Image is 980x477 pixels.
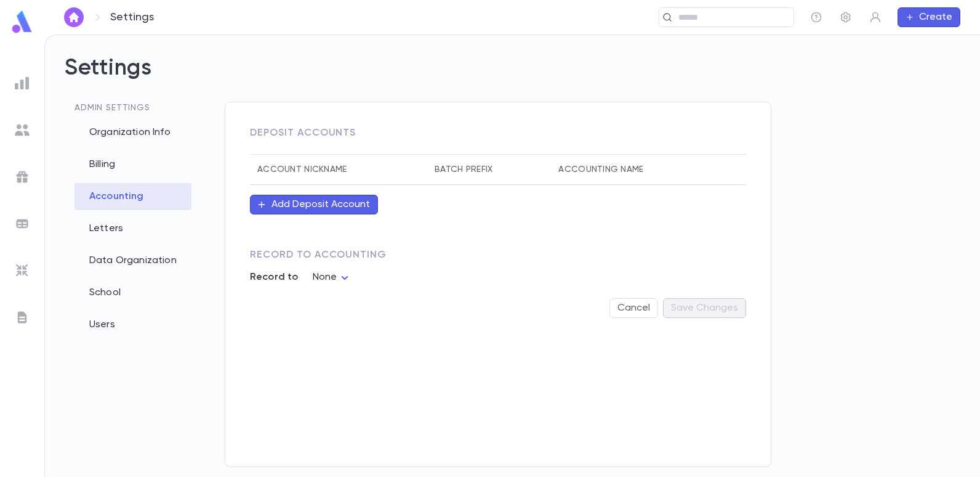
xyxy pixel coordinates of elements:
[551,155,721,185] th: Accounting Name
[250,271,305,283] p: Record to
[10,10,34,34] img: logo
[74,247,191,274] div: Data Organization
[74,279,191,306] div: School
[15,216,30,231] img: batches_grey.339ca447c9d9533ef1741baa751efc33.svg
[250,128,356,138] span: Deposit Accounts
[15,169,30,184] img: campaigns_grey.99e729a5f7ee94e3726e6486bddda8f1.svg
[250,250,387,260] span: Record To Accounting
[110,10,154,24] p: Settings
[313,272,337,282] span: None
[250,155,427,185] th: Account Nickname
[65,55,960,102] h2: Settings
[74,183,191,210] div: Accounting
[74,151,191,178] div: Billing
[74,311,191,338] div: Users
[898,7,960,27] button: Create
[74,119,191,146] div: Organization Info
[15,263,30,278] img: imports_grey.530a8a0e642e233f2baf0ef88e8c9fcb.svg
[15,76,30,91] img: reports_grey.c525e4749d1bce6a11f5fe2a8de1b229.svg
[15,123,30,137] img: students_grey.60c7aba0da46da39d6d829b817ac14fc.svg
[427,155,551,185] th: Batch Prefix
[66,12,81,22] img: home_white.a664292cf8c1dea59945f0da9f25487c.svg
[74,104,150,112] span: Admin Settings
[250,195,378,214] button: Add Deposit Account
[74,215,191,242] div: Letters
[609,298,658,318] button: Cancel
[313,266,352,290] div: None
[15,310,30,325] img: letters_grey.7941b92b52307dd3b8a917253454ce1c.svg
